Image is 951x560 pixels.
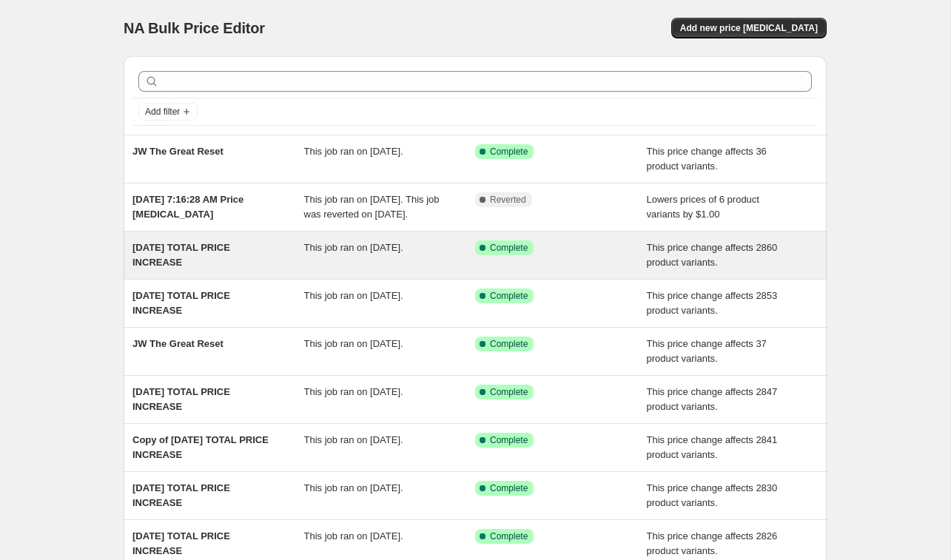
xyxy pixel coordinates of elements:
[138,103,198,121] button: Add filter
[132,146,224,157] span: JW The Great Reset
[304,242,403,253] span: This job ran on [DATE].
[647,242,778,268] span: This price change affects 2860 product variants.
[132,482,230,508] span: [DATE] TOTAL PRICE INCREASE
[304,194,440,220] span: This job ran on [DATE]. This job was reverted on [DATE].
[647,530,778,556] span: This price change affects 2826 product variants.
[647,146,767,172] span: This price change affects 36 product variants.
[132,338,224,349] span: JW The Great Reset
[680,22,818,34] span: Add new price [MEDICAL_DATA]
[490,146,528,158] span: Complete
[671,18,827,38] button: Add new price [MEDICAL_DATA]
[304,146,403,157] span: This job ran on [DATE].
[490,482,528,494] span: Complete
[132,434,269,460] span: Copy of [DATE] TOTAL PRICE INCREASE
[490,290,528,302] span: Complete
[132,194,243,220] span: [DATE] 7:16:28 AM Price [MEDICAL_DATA]
[647,482,778,508] span: This price change affects 2830 product variants.
[647,386,778,412] span: This price change affects 2847 product variants.
[647,194,759,220] span: Lowers prices of 6 product variants by $1.00
[490,434,528,446] span: Complete
[490,194,526,206] span: Reverted
[304,434,403,445] span: This job ran on [DATE].
[490,530,528,542] span: Complete
[304,290,403,301] span: This job ran on [DATE].
[304,386,403,397] span: This job ran on [DATE].
[132,386,230,412] span: [DATE] TOTAL PRICE INCREASE
[145,106,180,118] span: Add filter
[647,290,778,316] span: This price change affects 2853 product variants.
[490,338,528,350] span: Complete
[490,386,528,398] span: Complete
[304,530,403,542] span: This job ran on [DATE].
[124,20,265,36] span: NA Bulk Price Editor
[490,242,528,254] span: Complete
[647,338,767,364] span: This price change affects 37 product variants.
[647,434,778,460] span: This price change affects 2841 product variants.
[132,242,230,268] span: [DATE] TOTAL PRICE INCREASE
[304,338,403,349] span: This job ran on [DATE].
[132,530,230,556] span: [DATE] TOTAL PRICE INCREASE
[304,482,403,493] span: This job ran on [DATE].
[132,290,230,316] span: [DATE] TOTAL PRICE INCREASE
